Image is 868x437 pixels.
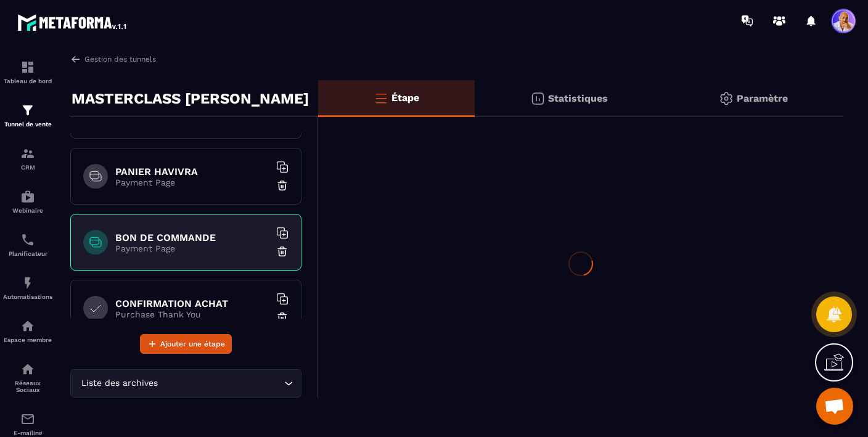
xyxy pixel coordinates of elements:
[3,266,52,309] a: automationsautomationsAutomatisations
[115,178,269,187] p: Payment Page
[20,276,35,290] img: automations
[160,338,225,350] span: Ajouter une étape
[17,11,128,33] img: logo
[20,189,35,204] img: automations
[3,250,52,257] p: Planificateur
[3,380,52,393] p: Réseaux Sociaux
[737,92,788,104] p: Paramètre
[115,232,269,243] h6: BON DE COMMANDE
[276,311,289,324] img: trash
[3,293,52,300] p: Automatisations
[3,337,52,343] p: Espace membre
[70,54,81,65] img: arrow
[276,245,289,258] img: trash
[548,92,608,104] p: Statistiques
[3,430,52,436] p: E-mailing
[160,377,281,390] input: Search for option
[70,54,156,65] a: Gestion des tunnels
[3,51,52,94] a: formationformationTableau de bord
[3,137,52,180] a: formationformationCRM
[20,232,35,247] img: scheduler
[20,103,35,118] img: formation
[391,92,419,104] p: Étape
[115,309,269,319] p: Purchase Thank You
[72,86,309,111] p: MASTERCLASS [PERSON_NAME]
[3,207,52,214] p: Webinaire
[719,91,734,106] img: setting-gr.5f69749f.svg
[115,298,269,309] h6: CONFIRMATION ACHAT
[3,180,52,223] a: automationsautomationsWebinaire
[276,179,289,192] img: trash
[3,121,52,128] p: Tunnel de vente
[20,362,35,377] img: social-network
[20,319,35,333] img: automations
[3,309,52,353] a: automationsautomationsEspace membre
[115,166,269,178] h6: PANIER HAVIVRA
[20,412,35,427] img: email
[140,334,232,354] button: Ajouter une étape
[78,377,160,390] span: Liste des archives
[3,353,52,402] a: social-networksocial-networkRéseaux Sociaux
[115,243,269,253] p: Payment Page
[816,388,853,425] a: Ouvrir le chat
[3,223,52,266] a: schedulerschedulerPlanificateur
[3,164,52,171] p: CRM
[3,78,52,84] p: Tableau de bord
[530,91,545,106] img: stats.20deebd0.svg
[3,94,52,137] a: formationformationTunnel de vente
[20,146,35,161] img: formation
[70,369,301,398] div: Search for option
[374,91,388,105] img: bars-o.4a397970.svg
[20,60,35,75] img: formation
